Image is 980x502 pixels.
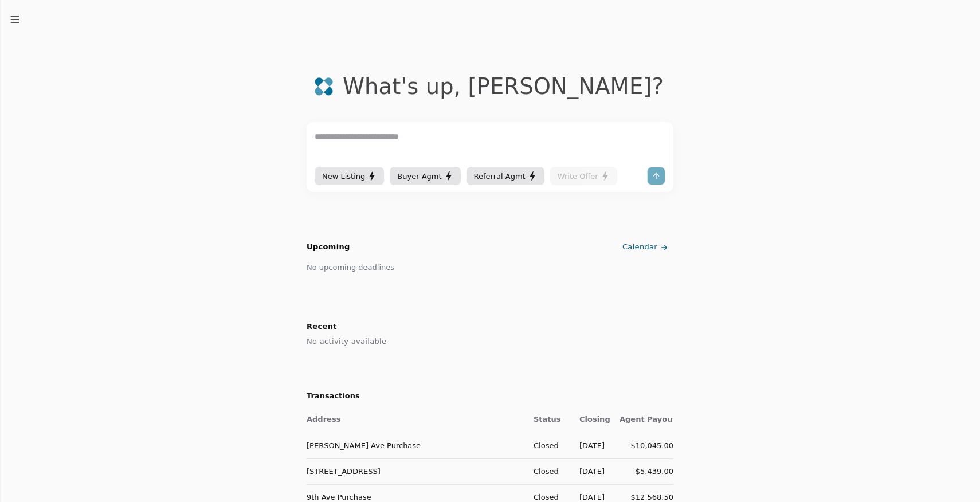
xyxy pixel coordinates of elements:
th: Closing [570,407,610,433]
th: Agent Payout [610,407,673,433]
td: Closed [524,433,570,458]
span: Referral Agmt [474,170,526,182]
span: Calendar [622,241,657,253]
a: Calendar [620,238,673,257]
div: $10,045.00 [620,440,673,452]
div: $5,439.00 [620,465,673,477]
td: [DATE] [570,458,610,484]
td: Closed [524,458,570,484]
td: [STREET_ADDRESS] [307,458,524,484]
span: Buyer Agmt [397,170,441,182]
button: New Listing [315,167,384,185]
td: [PERSON_NAME] Ave Purchase [307,433,524,458]
img: logo [314,77,334,96]
h2: Recent [307,319,673,334]
td: [DATE] [570,433,610,458]
div: No activity available [307,334,673,349]
div: No upcoming deadlines [307,261,394,273]
h2: Transactions [307,390,673,402]
button: Referral Agmt [467,167,544,185]
button: Buyer Agmt [390,167,460,185]
th: Address [307,407,524,433]
h2: Upcoming [307,241,350,253]
th: Status [524,407,570,433]
div: What's up , [PERSON_NAME] ? [343,73,664,99]
div: New Listing [322,170,377,182]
